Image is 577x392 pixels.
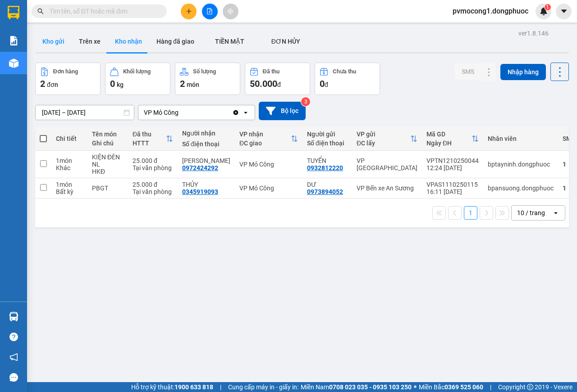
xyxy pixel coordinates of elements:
[444,383,483,391] strong: 0369 525 060
[307,181,348,188] div: DƯ
[488,185,554,192] div: bpansuong.dongphuoc
[40,78,45,89] span: 2
[56,188,83,195] div: Bất kỳ
[490,382,491,392] span: |
[500,64,546,80] button: Nhập hàng
[426,157,479,164] div: VPTN1210250044
[540,7,548,15] img: icon-new-feature
[182,140,230,148] div: Số điện thoại
[131,382,213,392] span: Hỗ trợ kỹ thuật:
[56,135,83,142] div: Chi tiết
[357,140,410,147] div: ĐC lấy
[422,127,483,151] th: Toggle SortBy
[133,157,173,164] div: 25.000 đ
[133,181,173,188] div: 25.000 đ
[179,108,180,117] input: Selected VP Mỏ Công.
[556,4,572,19] button: caret-down
[352,127,422,151] th: Toggle SortBy
[307,164,343,171] div: 0932812220
[488,135,554,142] div: Nhân viên
[419,382,483,392] span: Miền Bắc
[53,68,78,75] div: Đơn hàng
[182,130,230,137] div: Người nhận
[488,161,554,168] div: bptayninh.dongphuoc
[9,353,18,361] span: notification
[560,7,568,15] span: caret-down
[92,131,124,138] div: Tên món
[277,81,281,88] span: đ
[307,188,343,195] div: 0973894052
[35,31,72,52] button: Kho gửi
[8,6,19,19] img: logo-vxr
[175,63,240,95] button: Số lượng2món
[329,383,412,391] strong: 0708 023 035 - 0935 103 250
[228,382,298,392] span: Cung cấp máy in - giấy in:
[426,181,479,188] div: VPAS1110250115
[223,4,238,19] button: aim
[414,385,417,389] span: ⚪️
[517,208,545,217] div: 10 / trang
[128,127,178,151] th: Toggle SortBy
[123,68,151,75] div: Khối lượng
[320,78,325,89] span: 0
[454,63,481,80] button: SMS
[250,78,277,89] span: 50.000
[50,6,156,16] input: Tìm tên, số ĐT hoặc mã đơn
[133,164,173,171] div: Tại văn phòng
[193,68,216,75] div: Số lượng
[215,38,244,45] span: TIỀN MẶT
[9,333,18,341] span: question-circle
[527,384,533,390] span: copyright
[149,31,201,52] button: Hàng đã giao
[186,8,192,14] span: plus
[357,157,417,171] div: VP [GEOGRAPHIC_DATA]
[92,185,124,192] div: PBGT
[35,63,101,95] button: Đơn hàng2đơn
[56,181,83,188] div: 1 món
[235,127,302,151] th: Toggle SortBy
[9,36,18,45] img: solution-icon
[174,383,213,391] strong: 1900 633 818
[445,5,536,17] span: pvmocong1.dongphuoc
[56,164,83,171] div: Khác
[56,157,83,164] div: 1 món
[271,38,300,45] span: ĐƠN HỦY
[9,373,18,382] span: message
[180,78,185,89] span: 2
[182,181,230,188] div: THỦY
[426,164,479,171] div: 12:24 [DATE]
[108,31,149,52] button: Kho nhận
[182,164,218,171] div: 0972424292
[117,81,124,88] span: kg
[227,8,234,14] span: aim
[426,140,472,147] div: Ngày ĐH
[72,31,108,52] button: Trên xe
[301,382,412,392] span: Miền Nam
[9,59,18,68] img: warehouse-icon
[181,4,197,19] button: plus
[546,4,549,10] span: 1
[9,312,18,321] img: warehouse-icon
[187,81,199,88] span: món
[307,140,348,147] div: Số điện thoại
[239,185,298,192] div: VP Mỏ Công
[36,105,134,120] input: Select a date range.
[110,78,115,89] span: 0
[92,140,124,147] div: Ghi chú
[315,63,380,95] button: Chưa thu0đ
[301,97,310,106] sup: 3
[206,8,213,14] span: file-add
[239,161,298,168] div: VP Mỏ Công
[133,131,166,138] div: Đã thu
[220,382,221,392] span: |
[333,68,356,75] div: Chưa thu
[357,185,417,192] div: VP Bến xe An Sương
[144,108,179,117] div: VP Mỏ Công
[552,209,559,216] svg: open
[242,109,249,116] svg: open
[245,63,310,95] button: Đã thu50.000đ
[182,157,230,164] div: ANH VĂN
[239,131,291,138] div: VP nhận
[92,153,124,168] div: KIỆN ĐÈN NL
[518,28,549,38] div: ver 1.8.146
